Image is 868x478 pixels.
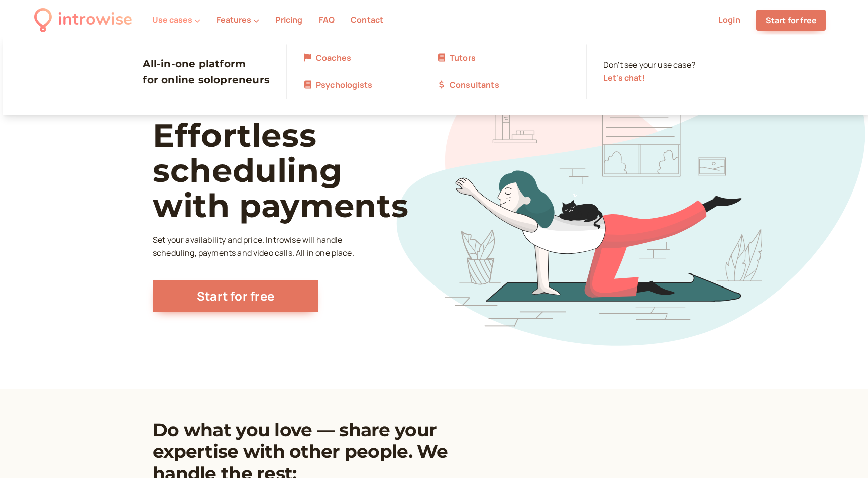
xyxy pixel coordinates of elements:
div: Don't see your use case? [603,59,695,85]
a: Tutors [437,52,570,65]
a: Consultants [437,79,570,92]
h1: Effortless scheduling with payments [153,118,445,224]
p: Set your availability and price. Introwise will handle scheduling, payments and video calls. All ... [153,234,357,260]
button: Use cases [152,15,200,24]
a: Start for free [756,10,826,31]
a: Pricing [275,14,302,25]
a: Coaches [303,52,437,65]
a: Start for free [153,280,318,312]
a: FAQ [319,14,335,25]
iframe: Chat Widget [687,361,868,478]
a: Login [718,14,740,25]
div: introwise [58,6,132,34]
a: Let's chat! [603,72,645,83]
button: Features [216,15,259,24]
a: Psychologists [303,79,437,92]
a: Contact [351,14,383,25]
a: introwise [34,6,132,34]
h3: All-in-one platform for online solopreneurs [143,55,270,88]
